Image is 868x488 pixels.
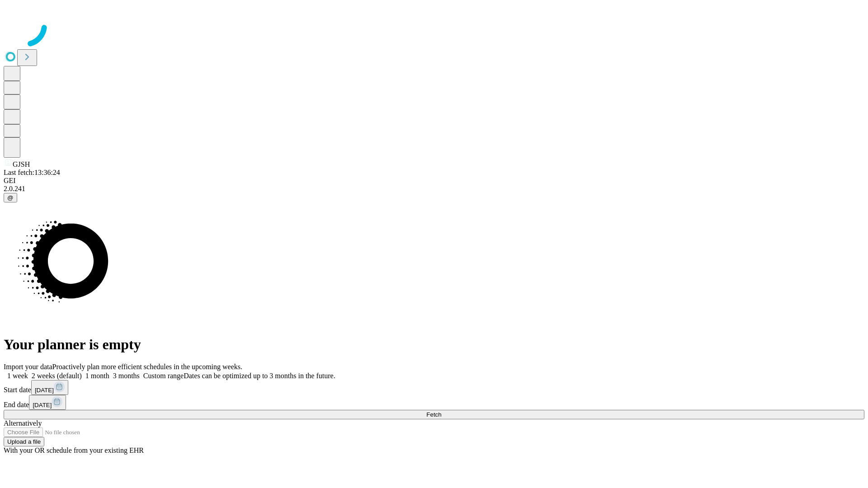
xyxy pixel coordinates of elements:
[4,380,864,395] div: Start date
[113,372,140,380] span: 3 months
[143,372,184,380] span: Custom range
[4,410,864,419] button: Fetch
[184,372,335,380] span: Dates can be optimized up to 3 months in the future.
[4,446,144,454] span: With your OR schedule from your existing EHR
[4,336,864,353] h1: Your planner is empty
[4,363,52,371] span: Import your data
[52,363,242,371] span: Proactively plan more efficient schedules in the upcoming weeks.
[29,395,66,410] button: [DATE]
[426,411,441,418] span: Fetch
[13,160,30,168] span: GJSH
[7,194,14,201] span: @
[4,437,44,446] button: Upload a file
[4,193,17,202] button: @
[33,402,52,408] span: [DATE]
[4,395,864,410] div: End date
[4,185,864,193] div: 2.0.241
[7,372,28,380] span: 1 week
[35,387,54,394] span: [DATE]
[4,169,60,176] span: Last fetch: 13:36:24
[32,372,82,380] span: 2 weeks (default)
[31,380,68,395] button: [DATE]
[85,372,109,380] span: 1 month
[4,177,864,185] div: GEI
[4,419,42,427] span: Alternatively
